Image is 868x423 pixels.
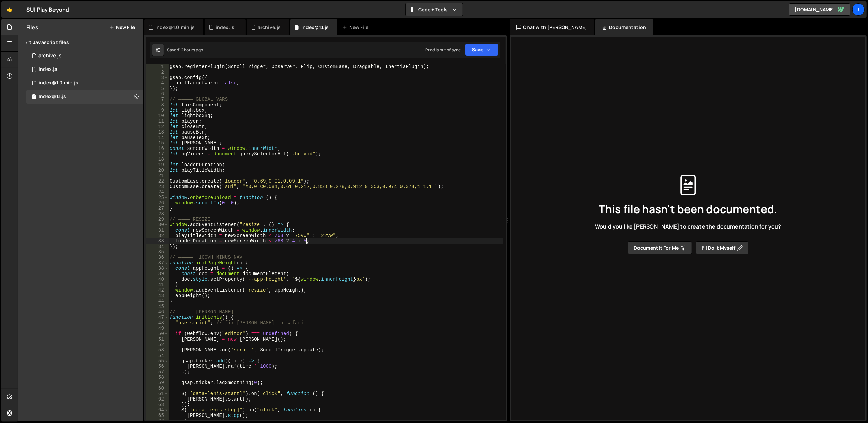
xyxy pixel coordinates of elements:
[146,151,169,157] div: 17
[301,24,329,31] div: Index@1.1.js
[146,309,169,315] div: 46
[146,347,169,353] div: 53
[146,113,169,119] div: 10
[146,342,169,347] div: 52
[18,35,143,49] div: Javascript files
[146,206,169,211] div: 27
[146,287,169,293] div: 42
[146,200,169,206] div: 26
[146,140,169,146] div: 15
[146,80,169,86] div: 4
[146,266,169,271] div: 38
[146,271,169,277] div: 39
[146,304,169,309] div: 45
[789,3,850,16] a: [DOMAIN_NAME]
[146,97,169,102] div: 7
[26,63,143,76] div: 13362/33342.js
[146,64,169,69] div: 1
[146,260,169,266] div: 37
[406,3,463,16] button: Code + Tools
[146,386,169,391] div: 60
[146,222,169,228] div: 30
[146,402,169,407] div: 63
[146,391,169,396] div: 61
[109,25,135,30] button: New File
[510,19,594,35] div: Chat with [PERSON_NAME]
[146,135,169,140] div: 14
[146,353,169,358] div: 54
[146,86,169,91] div: 5
[146,75,169,80] div: 3
[26,76,143,90] div: 13362/34425.js
[146,228,169,233] div: 31
[146,91,169,97] div: 6
[146,320,169,326] div: 48
[26,90,143,104] : 13362/45913.js
[146,336,169,342] div: 51
[343,24,371,31] div: New File
[1,1,18,18] a: 🤙
[146,331,169,336] div: 50
[26,49,143,63] div: 13362/34351.js
[146,119,169,124] div: 11
[146,413,169,418] div: 65
[146,364,169,369] div: 56
[146,255,169,260] div: 36
[146,157,169,162] div: 18
[146,326,169,331] div: 49
[258,24,281,31] div: archive.js
[146,162,169,168] div: 19
[146,124,169,129] div: 12
[38,66,57,73] div: index.js
[146,244,169,249] div: 34
[146,108,169,113] div: 9
[146,233,169,238] div: 32
[146,282,169,287] div: 41
[146,298,169,304] div: 44
[146,211,169,217] div: 28
[146,375,169,380] div: 58
[425,47,461,53] div: Prod is out of sync
[179,47,203,53] div: 12 hours ago
[146,217,169,222] div: 29
[26,23,38,31] h2: Files
[146,189,169,195] div: 24
[38,94,66,100] div: Index@1.1.js
[155,24,195,31] div: index@1.0.min.js
[146,238,169,244] div: 33
[146,277,169,282] div: 40
[146,129,169,135] div: 13
[696,241,748,254] button: I’ll do it myself
[32,95,36,100] span: 1
[146,146,169,151] div: 16
[599,204,777,215] span: This file hasn't been documented.
[146,369,169,375] div: 57
[167,47,203,53] div: Saved
[595,19,653,35] div: Documentation
[146,293,169,298] div: 43
[465,44,498,56] button: Save
[38,80,78,86] div: index@1.0.min.js
[146,396,169,402] div: 62
[146,69,169,75] div: 2
[146,315,169,320] div: 47
[595,223,781,230] span: Would you like [PERSON_NAME] to create the documentation for you?
[146,195,169,200] div: 25
[146,184,169,189] div: 23
[26,5,69,14] div: SUI Play Beyond
[146,249,169,255] div: 35
[146,168,169,173] div: 20
[146,407,169,413] div: 64
[852,3,865,16] a: Il
[146,102,169,108] div: 8
[146,173,169,178] div: 21
[628,241,692,254] button: Document it for me
[38,53,62,59] div: archive.js
[146,358,169,364] div: 55
[216,24,234,31] div: index.js
[146,380,169,386] div: 59
[146,178,169,184] div: 22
